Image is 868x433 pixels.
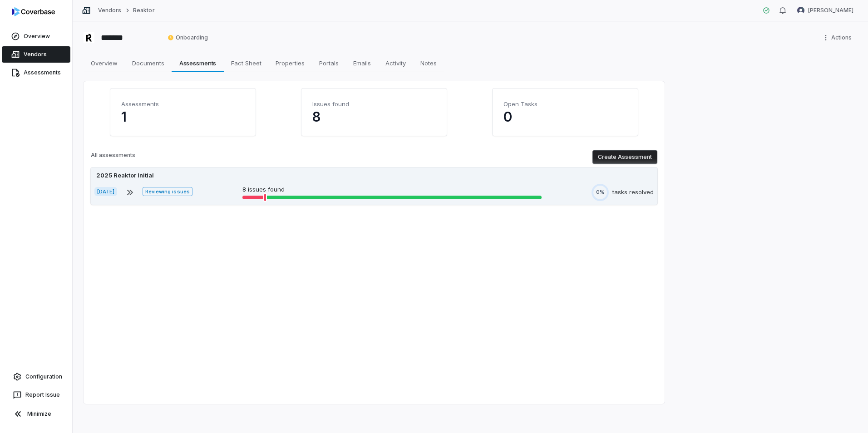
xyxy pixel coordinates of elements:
span: Reviewing issues [143,187,192,196]
h4: Open Tasks [503,99,627,108]
div: tasks resolved [612,188,654,197]
h4: Issues found [312,99,436,108]
button: Report Issue [4,387,69,403]
button: More actions [819,31,857,44]
button: Create Assessment [592,150,657,164]
button: Luke Taylor avatar[PERSON_NAME] [792,4,859,17]
a: Overview [2,28,70,44]
span: Notes [417,57,440,69]
button: Minimize [4,405,69,423]
span: Configuration [25,373,62,380]
span: Assessments [176,57,220,69]
img: logo-D7KZi-bG.svg [12,7,55,16]
span: Report Issue [25,391,60,399]
span: Minimize [27,410,51,418]
a: Vendors [2,46,70,63]
span: Overview [24,33,50,40]
span: Overview [87,57,121,69]
a: Vendors [98,7,121,14]
p: 0 [503,108,627,125]
span: Vendors [24,51,47,58]
p: 1 [121,108,245,125]
h4: Assessments [121,99,245,108]
p: All assessments [91,152,135,162]
img: Luke Taylor avatar [797,7,804,14]
span: Assessments [24,69,61,76]
span: [DATE] [94,187,117,196]
span: Onboarding [168,34,208,41]
span: Properties [272,57,308,69]
span: 0% [596,189,605,196]
span: Activity [382,57,409,69]
span: Emails [350,57,375,69]
span: [PERSON_NAME] [808,7,853,14]
span: Portals [316,57,342,69]
a: Reaktor [133,7,154,14]
a: Assessments [2,64,70,81]
p: 8 issues found [242,185,542,194]
div: 2025 Reaktor Initial [94,171,156,180]
span: Fact Sheet [227,57,265,69]
p: 8 [312,108,436,125]
a: Configuration [4,369,69,385]
span: Documents [128,57,168,69]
